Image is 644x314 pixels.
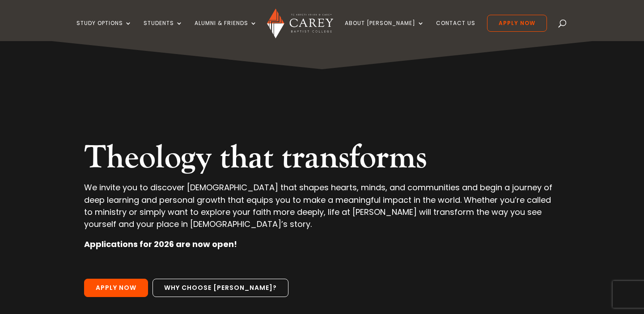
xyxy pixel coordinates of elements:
strong: Applications for 2026 are now open! [84,239,237,250]
a: Apply Now [84,279,148,297]
a: Apply Now [487,15,547,32]
a: Contact Us [436,20,475,41]
p: We invite you to discover [DEMOGRAPHIC_DATA] that shapes hearts, minds, and communities and begin... [84,181,560,238]
a: Students [144,20,183,41]
a: Alumni & Friends [195,20,257,41]
h2: Theology that transforms [84,138,560,181]
img: Carey Baptist College [267,8,333,38]
a: Study Options [76,20,132,41]
a: About [PERSON_NAME] [345,20,424,41]
a: Why choose [PERSON_NAME]? [153,279,288,297]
